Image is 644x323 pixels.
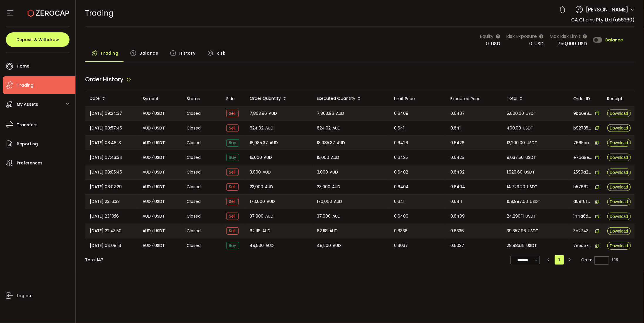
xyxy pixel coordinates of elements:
span: Sell [227,198,239,205]
span: 0.6404 [394,184,409,190]
span: USD [578,40,587,47]
span: Download [610,244,628,248]
span: AUD [263,169,271,176]
span: [DATE] 09:24:37 [90,110,122,117]
span: Download [610,170,628,174]
div: Order Quantity [245,94,312,104]
span: 62,118 [250,228,261,234]
span: [DATE] 23:10:16 [90,213,119,220]
span: 7665ca89-7554-493f-af95-32222863dfaa [574,140,592,146]
span: USD [491,40,500,47]
span: Download [610,229,628,233]
span: AUD [333,213,341,220]
span: AUD [267,198,275,205]
em: / [152,198,154,205]
span: 750,000 [557,40,576,47]
span: 9ba6e898-b757-436a-9a75-0c757ee03a1f [574,110,592,117]
button: Download [607,213,631,220]
span: Buy [227,242,239,249]
span: Closed [187,140,201,146]
span: Sell [227,125,239,132]
span: AUD [143,198,151,205]
span: USDT [155,242,165,249]
span: 2599a2f9-d739-4166-9349-f3a110e7aa98 [574,169,592,175]
span: 18,985.37 [317,139,335,146]
span: USDT [155,139,165,146]
button: Download [607,124,631,132]
span: Reporting [17,140,38,148]
span: USDT [526,110,537,117]
span: AUD [337,139,345,146]
span: AUD [143,242,151,249]
span: AUD [330,228,338,234]
span: 0 [530,40,533,47]
span: 0.6404 [451,184,465,190]
span: USD [534,40,544,47]
span: 29,883.15 [507,242,525,249]
span: AUD [143,125,151,132]
span: AUD [334,198,342,205]
em: / [152,184,154,190]
span: 1,920.60 [507,169,523,176]
span: AUD [143,213,151,220]
span: Download [610,126,628,130]
button: Download [607,183,631,191]
div: Status [182,95,222,102]
span: [DATE] 08:05:45 [90,169,122,176]
span: Go to [581,256,609,264]
span: 3,000 [250,169,261,176]
span: Buy [227,154,239,161]
span: Risk [217,47,225,59]
span: Closed [187,213,201,219]
span: Deposit & Withdraw [16,38,59,42]
span: AUD [143,139,151,146]
span: 0.6402 [451,169,465,176]
span: AUD [263,228,271,234]
div: Date [85,94,138,104]
em: / [152,242,154,249]
span: AUD [143,154,151,161]
span: AUD [143,169,151,176]
span: 624.02 [250,125,264,132]
span: AUD [266,242,274,249]
div: Limit Price [390,95,446,102]
span: 144a6d39-3ffb-43bc-8a9d-e5a66529c998 [574,213,592,219]
button: Download [607,169,631,176]
span: 0.6411 [451,198,462,205]
span: 624.02 [317,125,331,132]
div: Executed Quantity [312,94,390,104]
span: USDT [155,110,165,117]
span: Sell [227,213,239,220]
span: 37,900 [250,213,264,220]
div: Symbol [138,95,182,102]
span: AUD [143,184,151,190]
span: Download [610,141,628,145]
div: Receipt [603,95,635,102]
button: Download [607,227,631,235]
span: AUD [269,110,277,117]
span: USDT [527,139,537,146]
span: Sell [227,227,239,235]
span: 170,000 [250,198,265,205]
span: 0.641 [394,125,405,132]
span: Closed [187,243,201,249]
span: USDT [530,198,541,205]
em: / [152,154,154,161]
span: AUD [266,125,274,132]
span: Preferences [17,159,43,167]
span: Balance [605,38,623,42]
span: 15,000 [250,154,262,161]
span: AUD [270,139,278,146]
button: Download [607,154,631,161]
span: 5,000.00 [507,110,524,117]
span: Closed [187,169,201,175]
span: 3,000 [317,169,328,176]
span: 0.6411 [394,198,406,205]
span: USDT [528,228,539,234]
span: 3c27439a-446f-4a8b-ba23-19f8e456f2b1 [574,228,592,234]
span: 0.6336 [451,228,464,234]
span: AUD [333,242,341,249]
span: 23,000 [317,184,331,190]
span: USDT [155,125,165,132]
span: AUD [143,110,151,117]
